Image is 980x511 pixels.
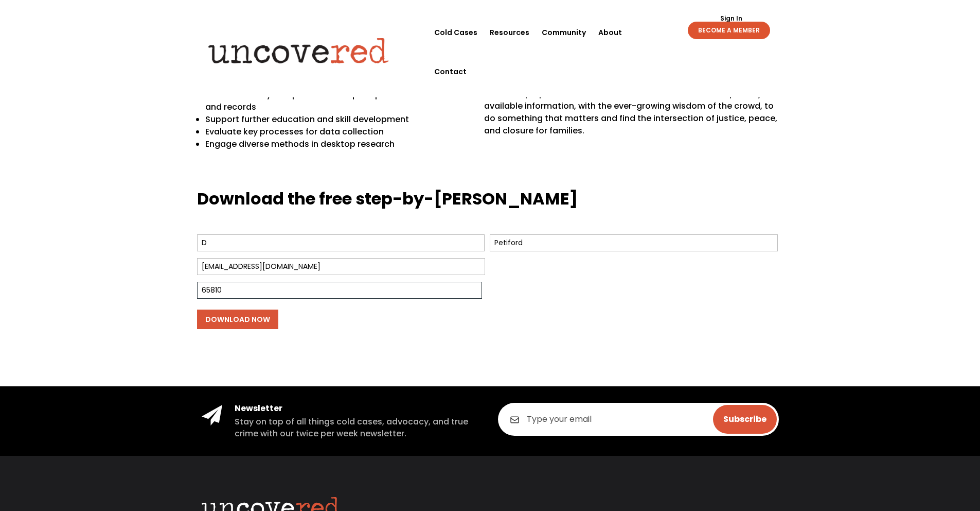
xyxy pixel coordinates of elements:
a: Contact [434,52,467,91]
h4: Newsletter [235,403,483,414]
a: Resources [490,13,529,52]
input: Zip Code [197,282,482,299]
a: About [598,13,622,52]
a: Cold Cases [434,13,477,52]
p: Understand key components to request public information and records [205,89,470,113]
p: Support further education and skill development [205,113,470,126]
a: Sign In [715,15,748,22]
input: Email [197,258,485,275]
input: Last Name [490,234,778,251]
p: Evaluate key processes for data collection [205,126,470,138]
input: Type your email [498,403,779,436]
a: Community [542,13,586,52]
input: First Name [197,234,485,251]
a: BECOME A MEMBER [688,22,770,39]
p: Engage diverse methods in desktop research [205,138,470,150]
input: Subscribe [713,405,777,434]
span: The guide also comes with workspace so you can map out your next case and prepare for the launch ... [484,75,777,137]
img: Uncovered logo [200,30,398,71]
input: Download Now [197,310,278,329]
h3: Download the free step-by-[PERSON_NAME] [197,188,783,216]
h5: Stay on top of all things cold cases, advocacy, and true crime with our twice per week newsletter. [235,416,483,439]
